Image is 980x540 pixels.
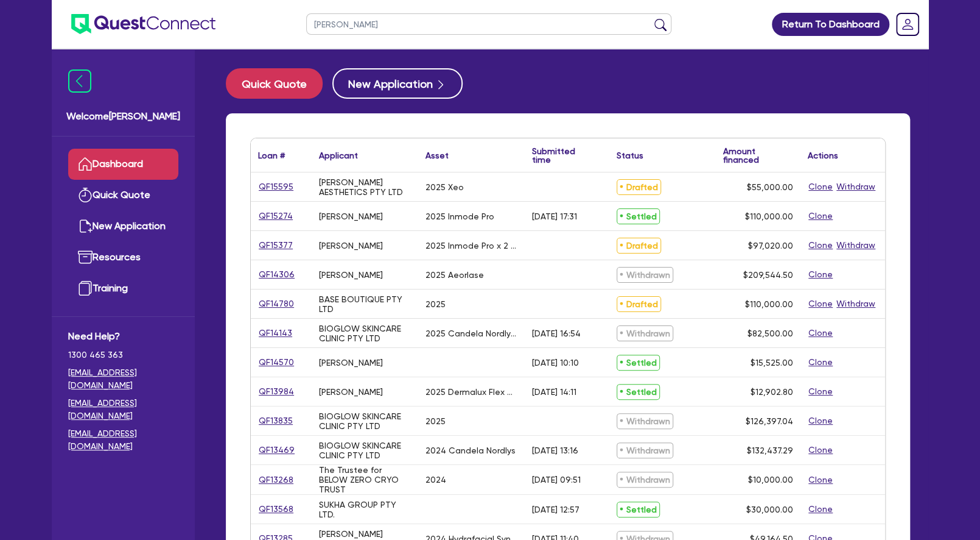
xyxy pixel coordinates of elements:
[723,147,793,164] div: Amount financed
[617,355,660,371] span: Settled
[425,387,517,397] div: 2025 Dermalux Flex MD
[747,329,793,338] span: $82,500.00
[258,473,294,487] a: QF13268
[808,180,833,194] button: Clone
[892,9,923,40] a: Dropdown toggle
[836,238,876,252] button: Withdraw
[425,270,484,280] div: 2025 Aeorlase
[258,209,293,223] a: QF15274
[808,326,833,340] button: Clone
[425,416,446,426] div: 2025
[258,355,295,369] a: QF14570
[808,385,833,399] button: Clone
[836,180,876,194] button: Withdraw
[751,387,793,397] span: $12,902.80
[319,270,383,280] div: [PERSON_NAME]
[319,500,411,519] div: SUKHA GROUP PTY LTD.
[425,475,446,485] div: 2024
[68,366,178,392] a: [EMAIL_ADDRESS][DOMAIN_NAME]
[617,296,661,312] span: Drafted
[745,299,793,309] span: $110,000.00
[532,475,581,485] div: [DATE] 09:51
[532,446,578,455] div: [DATE] 13:16
[68,397,178,422] a: [EMAIL_ADDRESS][DOMAIN_NAME]
[71,14,215,34] img: quest-connect-logo-blue
[226,68,332,99] a: Quick Quote
[319,411,411,431] div: BIOGLOW SKINCARE CLINIC PTY LTD
[319,211,383,221] div: [PERSON_NAME]
[78,250,93,265] img: resources
[319,441,411,460] div: BIOGLOW SKINCARE CLINIC PTY LTD
[319,387,383,397] div: [PERSON_NAME]
[258,502,294,516] a: QF13568
[617,238,661,254] span: Drafted
[78,219,93,233] img: new-application
[319,294,411,314] div: BASE BOUTIQUE PTY LTD
[532,211,577,221] div: [DATE] 17:31
[808,473,833,487] button: Clone
[808,443,833,457] button: Clone
[425,446,516,455] div: 2024 Candela Nordlys
[617,208,660,224] span: Settled
[68,349,178,361] span: 1300 465 363
[258,385,295,399] a: QF13984
[319,324,411,343] div: BIOGLOW SKINCARE CLINIC PTY LTD
[532,505,579,514] div: [DATE] 12:57
[78,281,93,296] img: training
[425,299,446,309] div: 2025
[68,273,178,304] a: Training
[617,472,673,488] span: Withdrawn
[617,502,660,517] span: Settled
[746,505,793,514] span: $30,000.00
[617,413,673,429] span: Withdrawn
[258,326,293,340] a: QF14143
[532,329,581,338] div: [DATE] 16:54
[747,446,793,455] span: $132,437.29
[748,475,793,485] span: $10,000.00
[617,384,660,400] span: Settled
[617,325,673,341] span: Withdrawn
[332,68,463,99] button: New Application
[319,151,358,160] div: Applicant
[617,151,643,160] div: Status
[746,416,793,426] span: $126,397.04
[226,68,323,99] button: Quick Quote
[425,182,464,192] div: 2025 Xeo
[808,151,838,160] div: Actions
[532,387,576,397] div: [DATE] 14:11
[532,147,591,164] div: Submitted time
[306,13,671,35] input: Search by name, application ID or mobile number...
[751,358,793,368] span: $15,525.00
[258,297,295,311] a: QF14780
[617,442,673,458] span: Withdrawn
[68,242,178,273] a: Resources
[425,151,449,160] div: Asset
[319,358,383,368] div: [PERSON_NAME]
[808,238,833,252] button: Clone
[808,502,833,516] button: Clone
[808,414,833,428] button: Clone
[425,211,494,221] div: 2025 Inmode Pro
[808,355,833,369] button: Clone
[66,109,180,124] span: Welcome [PERSON_NAME]
[772,13,889,36] a: Return To Dashboard
[319,177,411,197] div: [PERSON_NAME] AESTHETICS PTY LTD
[68,180,178,211] a: Quick Quote
[748,241,793,250] span: $97,020.00
[68,211,178,242] a: New Application
[532,358,579,368] div: [DATE] 10:10
[808,209,833,223] button: Clone
[425,329,517,338] div: 2025 Candela Nordlys medical device
[258,443,295,457] a: QF13469
[319,241,383,250] div: [PERSON_NAME]
[617,179,661,195] span: Drafted
[68,329,178,344] span: Need Help?
[68,149,178,180] a: Dashboard
[808,297,833,311] button: Clone
[747,182,793,192] span: $55,000.00
[425,241,517,250] div: 2025 Inmode Pro x 2 apps
[258,268,295,282] a: QF14306
[78,188,93,202] img: quick-quote
[808,268,833,282] button: Clone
